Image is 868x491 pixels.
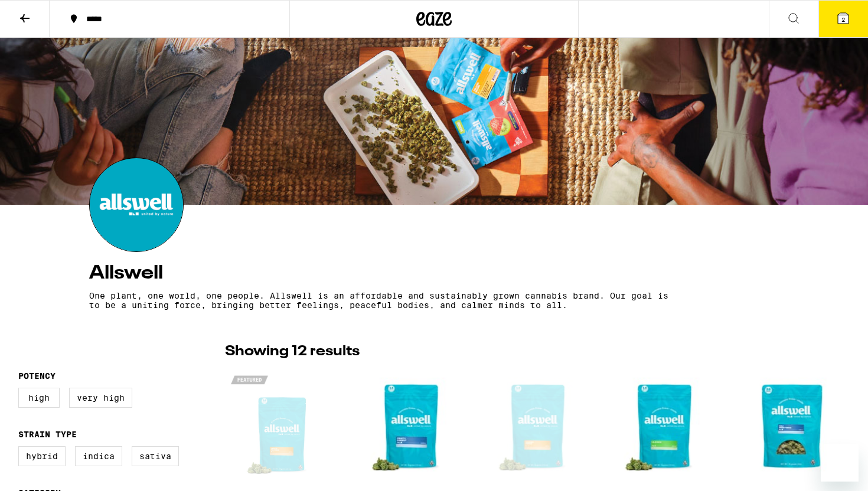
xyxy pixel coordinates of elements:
[732,368,850,486] img: Allswell - Cali Sweetwave - 28g
[818,1,868,37] button: 2
[75,446,122,466] label: Indica
[225,342,360,362] p: Showing 12 results
[18,430,77,439] legend: Strain Type
[89,264,779,283] h4: Allswell
[18,446,66,466] label: Hybrid
[89,291,675,310] p: One plant, one world, one people. Allswell is an affordable and sustainably grown cannabis brand....
[841,16,845,23] span: 2
[90,158,183,251] img: Allswell logo
[18,388,60,408] label: High
[69,388,132,408] label: Very High
[821,444,859,482] iframe: Button to launch messaging window
[352,368,469,486] img: Allswell - Fruity Forest - 14g
[18,371,56,381] legend: Potency
[132,446,179,466] label: Sativa
[605,368,723,486] img: Allswell - Lil R*ntz - 14g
